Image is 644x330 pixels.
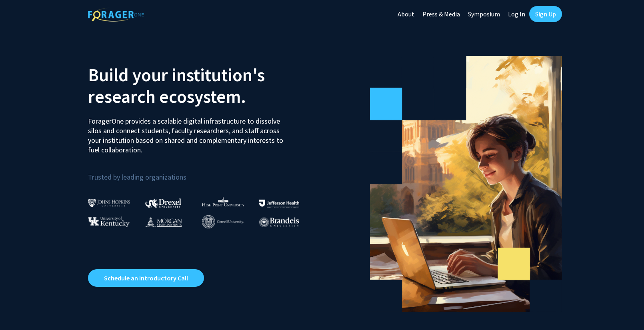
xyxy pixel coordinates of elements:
iframe: Chat [6,294,34,324]
img: Johns Hopkins University [88,199,130,207]
img: Thomas Jefferson University [259,200,299,207]
p: Trusted by leading organizations [88,161,316,183]
img: Cornell University [202,215,244,228]
img: Morgan State University [145,216,182,227]
h2: Build your institution's research ecosystem. [88,64,316,107]
p: ForagerOne provides a scalable digital infrastructure to dissolve silos and connect students, fac... [88,110,289,155]
a: Opens in a new tab [88,269,204,287]
img: High Point University [202,197,244,206]
img: ForagerOne Logo [88,8,144,22]
img: Brandeis University [259,217,299,227]
a: Sign Up [529,6,562,22]
img: University of Kentucky [88,216,130,227]
img: Drexel University [145,198,181,208]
